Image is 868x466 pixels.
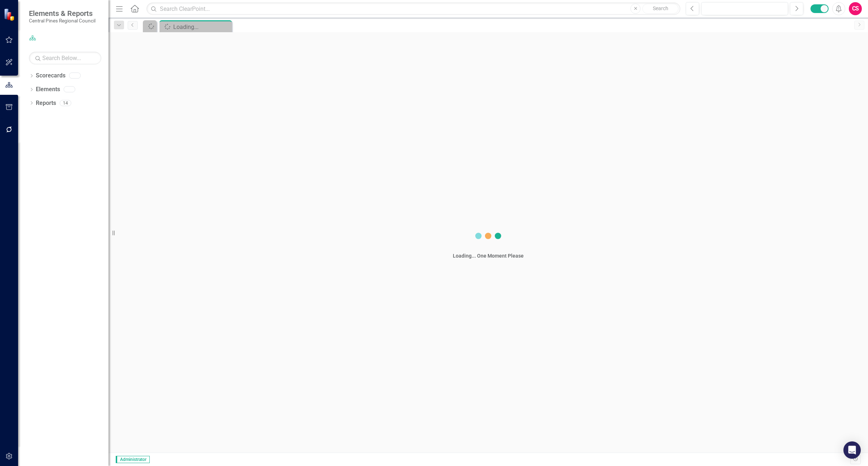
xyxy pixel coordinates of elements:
div: Open Intercom Messenger [843,441,861,459]
div: 14 [60,100,71,106]
a: Elements [36,85,60,94]
a: Reports [36,99,56,107]
span: Elements & Reports [29,9,95,18]
div: Loading... One Moment Please [453,252,524,259]
small: Central Pines Regional Council [29,18,95,24]
span: Search [653,5,668,11]
button: CS [849,2,862,15]
img: ClearPoint Strategy [3,8,17,21]
button: Search [642,4,678,14]
a: Scorecards [36,72,65,80]
input: Search Below... [29,52,101,64]
div: Loading... [173,22,230,31]
span: Administrator [116,456,150,463]
input: Search ClearPoint... [146,3,680,15]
